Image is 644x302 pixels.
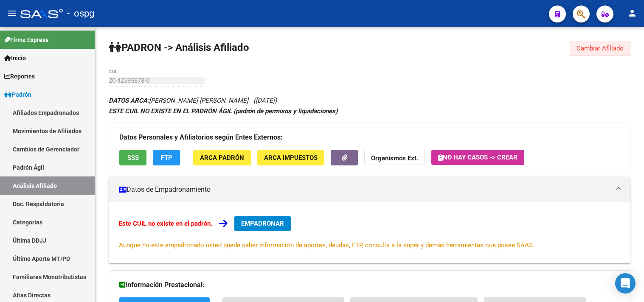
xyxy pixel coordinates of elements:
[67,4,94,23] span: - ospg
[264,154,318,162] span: ARCA Impuestos
[7,8,17,18] mat-icon: menu
[253,97,277,104] span: ([DATE])
[127,154,139,162] span: SSS
[4,72,35,81] span: Reportes
[234,216,291,231] button: EMPADRONAR
[119,150,146,165] button: SSS
[193,150,251,165] button: ARCA Padrón
[200,154,244,162] span: ARCA Padrón
[241,220,284,227] span: EMPADRONAR
[109,97,149,104] strong: DATOS ARCA:
[364,150,425,165] button: Organismos Ext.
[627,8,637,18] mat-icon: person
[577,45,624,52] span: Cambiar Afiliado
[431,150,524,165] button: No hay casos -> Crear
[119,220,212,227] strong: Este CUIL no existe en el padrón.
[570,41,630,56] button: Cambiar Afiliado
[119,279,620,291] h3: Información Prestacional:
[109,177,630,202] mat-expansion-panel-header: Datos de Empadronamiento
[438,154,517,161] span: No hay casos -> Crear
[119,185,610,194] mat-panel-title: Datos de Empadronamiento
[109,107,337,115] strong: ESTE CUIL NO EXISTE EN EL PADRÓN ÁGIL (padrón de permisos y liquidaciones)
[4,90,31,99] span: Padrón
[4,53,26,63] span: Inicio
[615,273,636,294] div: Open Intercom Messenger
[109,97,248,104] span: [PERSON_NAME] [PERSON_NAME]
[257,150,324,165] button: ARCA Impuestos
[161,154,172,162] span: FTP
[4,35,48,45] span: Firma Express
[119,131,620,143] h3: Datos Personales y Afiliatorios según Entes Externos:
[109,42,249,53] strong: PADRON -> Análisis Afiliado
[371,154,418,162] strong: Organismos Ext.
[119,241,534,249] span: Aunque no esté empadronado usted puede saber información de aportes, deudas, FTP, consulta a la s...
[153,150,180,165] button: FTP
[109,202,630,263] div: Datos de Empadronamiento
